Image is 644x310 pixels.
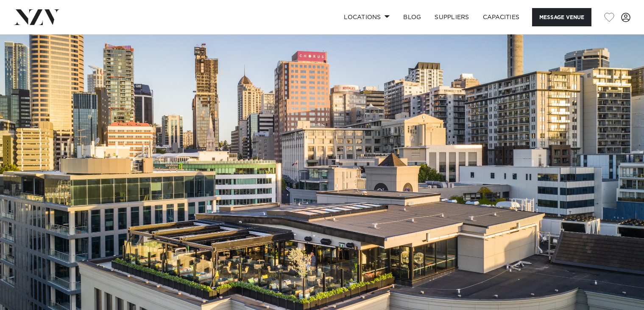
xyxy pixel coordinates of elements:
[337,8,396,26] a: Locations
[532,8,591,26] button: Message Venue
[428,8,476,26] a: SUPPLIERS
[476,8,527,26] a: Capacities
[14,9,60,25] img: nzv-logo.png
[396,8,428,26] a: BLOG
